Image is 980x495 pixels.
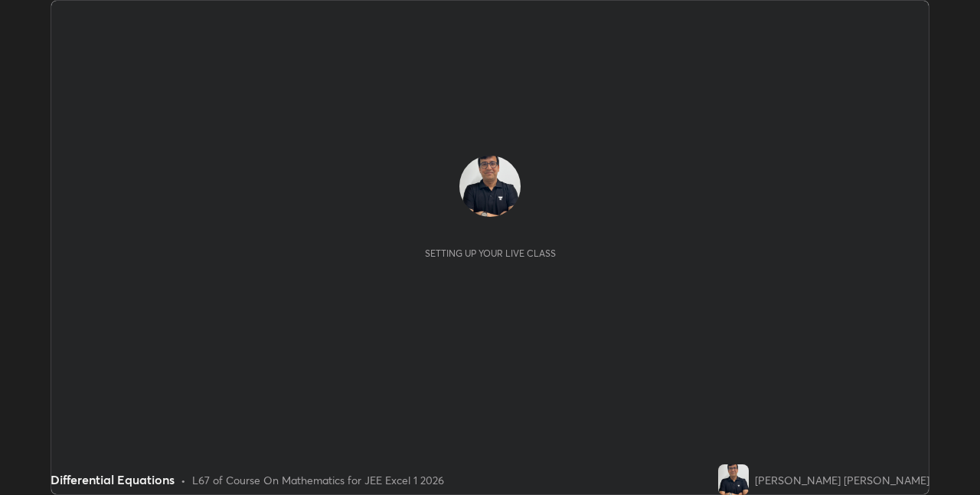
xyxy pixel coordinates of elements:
div: • [181,472,186,488]
div: L67 of Course On Mathematics for JEE Excel 1 2026 [192,472,444,488]
img: 1bd69877dafd4480bd87b8e1d71fc0d6.jpg [718,464,749,495]
div: [PERSON_NAME] [PERSON_NAME] [755,472,929,488]
div: Setting up your live class [425,247,556,259]
img: 1bd69877dafd4480bd87b8e1d71fc0d6.jpg [459,156,521,217]
div: Differential Equations [51,470,175,489]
